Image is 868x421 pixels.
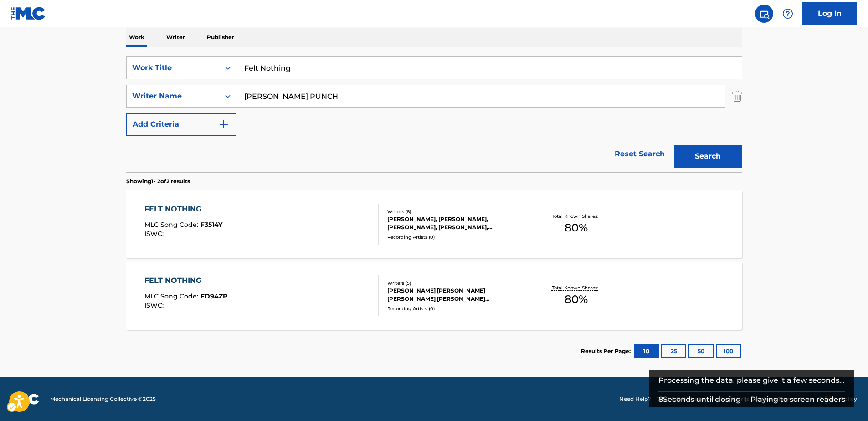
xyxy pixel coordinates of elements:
p: Showing 1 - 2 of 2 results [126,177,190,185]
input: Search... [236,85,725,107]
span: ISWC : [144,301,166,309]
div: [PERSON_NAME], [PERSON_NAME], [PERSON_NAME], [PERSON_NAME], [PERSON_NAME], [PERSON_NAME] PUNCH, [... [387,215,525,231]
p: Results Per Page: [581,347,633,355]
span: ISWC : [144,230,166,238]
a: FELT NOTHINGMLC Song Code:FD94ZPISWC:Writers (5)[PERSON_NAME] [PERSON_NAME] [PERSON_NAME] [PERSON... [126,262,742,330]
div: Writers ( 8 ) [387,208,525,215]
span: 8 [658,395,663,404]
div: Processing the data, please give it a few seconds... [658,370,846,391]
span: Mechanical Licensing Collective © 2025 [50,395,156,403]
img: MLC Logo [11,7,46,20]
span: 80 % [565,291,588,308]
div: FELT NOTHING [144,275,227,286]
div: Writers ( 5 ) [387,280,525,287]
button: 10 [634,344,659,358]
button: 100 [716,344,741,358]
div: [PERSON_NAME] [PERSON_NAME] [PERSON_NAME] [PERSON_NAME] [PERSON_NAME], [PERSON_NAME] [PERSON_NAME... [387,287,525,303]
img: help [782,8,793,19]
span: F3514Y [200,221,222,229]
a: Log In [802,2,857,25]
img: 9d2ae6d4665cec9f34b9.svg [218,119,229,130]
p: Work [126,28,147,47]
p: Total Known Shares: [552,284,601,291]
button: 50 [688,344,714,358]
span: FD94ZP [200,292,227,300]
p: Writer [164,28,188,47]
a: Need Help? [619,395,651,403]
img: search [759,8,770,19]
p: Publisher [204,28,237,47]
p: Total Known Shares: [552,213,601,220]
div: Recording Artists ( 0 ) [387,305,525,312]
button: Search [674,145,742,168]
div: Work Title [132,62,214,73]
span: 80 % [565,220,588,236]
div: FELT NOTHING [144,204,222,215]
form: Search Form [126,56,742,172]
span: MLC Song Code : [144,221,200,229]
img: logo [11,394,39,405]
div: Writer Name [132,91,214,102]
button: Add Criteria [126,113,236,136]
button: 25 [661,344,686,358]
img: Delete Criterion [732,85,742,108]
a: Reset Search [610,144,669,164]
a: FELT NOTHINGMLC Song Code:F3514YISWC:Writers (8)[PERSON_NAME], [PERSON_NAME], [PERSON_NAME], [PER... [126,190,742,258]
span: MLC Song Code : [144,292,200,300]
input: Search... [236,57,742,79]
div: Recording Artists ( 0 ) [387,234,525,241]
